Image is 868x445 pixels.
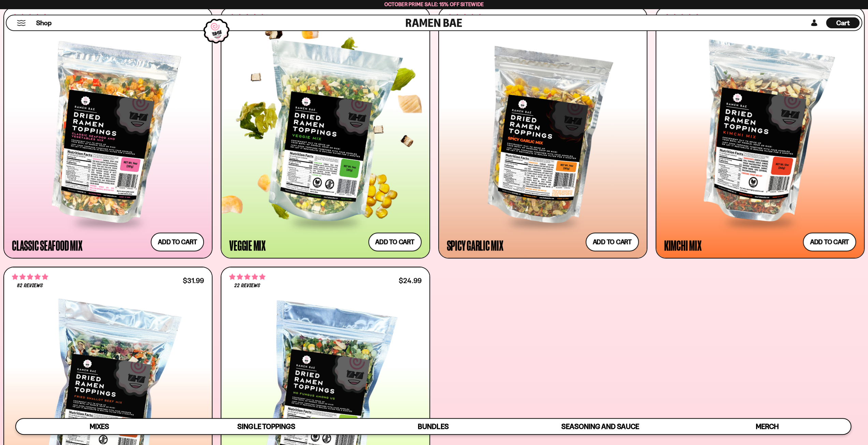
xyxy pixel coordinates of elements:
[656,7,865,258] a: 4.76 stars 436 reviews $25.99 Kimchi Mix Add to cart
[803,233,856,251] button: Add to cart
[183,277,204,284] div: $31.99
[755,422,778,431] span: Merch
[350,419,517,434] a: Bundles
[836,19,850,27] span: Cart
[826,15,859,30] div: Cart
[229,272,265,281] span: 4.82 stars
[438,7,647,258] a: 4.75 stars 963 reviews $25.99 Spicy Garlic Mix Add to cart
[183,419,350,434] a: Single Toppings
[683,419,850,434] a: Merch
[3,7,212,258] a: 4.68 stars 2830 reviews $26.99 Classic Seafood Mix Add to cart
[12,272,48,281] span: 4.83 stars
[151,233,204,251] button: Add to cart
[399,277,421,284] div: $24.99
[237,422,295,431] span: Single Toppings
[418,422,448,431] span: Bundles
[664,239,702,251] div: Kimchi Mix
[90,422,109,431] span: Mixes
[17,20,26,26] button: Mobile Menu Trigger
[447,239,503,251] div: Spicy Garlic Mix
[221,7,430,258] a: 4.76 stars 1409 reviews $24.99 Veggie Mix Add to cart
[36,17,52,28] a: Shop
[586,233,639,251] button: Add to cart
[561,422,639,431] span: Seasoning and Sauce
[384,1,484,8] span: October Prime Sale: 15% off Sitewide
[234,283,260,288] span: 22 reviews
[17,283,43,288] span: 82 reviews
[517,419,683,434] a: Seasoning and Sauce
[368,233,422,251] button: Add to cart
[16,419,183,434] a: Mixes
[36,18,52,28] span: Shop
[229,239,266,251] div: Veggie Mix
[12,239,82,251] div: Classic Seafood Mix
